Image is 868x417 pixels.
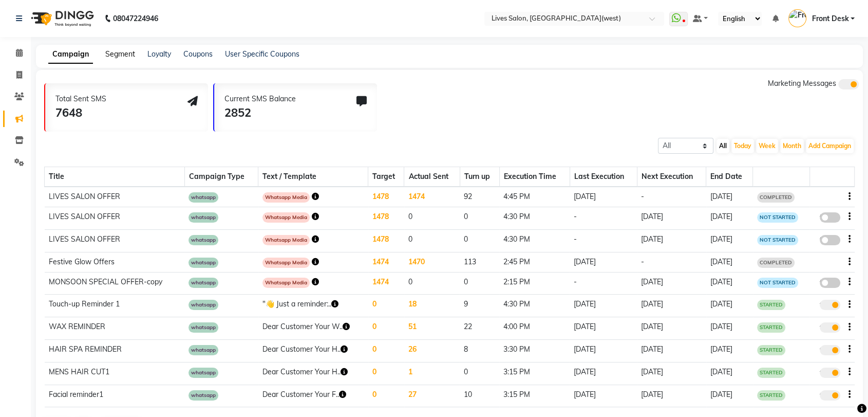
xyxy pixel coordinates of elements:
[258,339,368,362] td: Dear Customer Your H..
[368,295,404,317] td: 0
[706,167,753,187] th: End Date
[499,252,570,272] td: 2:45 PM
[45,272,185,295] td: MONSOON SPECIAL OFFER-copy
[262,258,310,268] span: Whatsapp Media
[460,385,499,407] td: 10
[188,390,218,401] span: whatsapp
[258,317,368,340] td: Dear Customer Your W..
[499,187,570,207] td: 4:45 PM
[26,4,97,33] img: logo
[637,385,706,407] td: [DATE]
[570,207,637,230] td: -
[570,317,637,340] td: [DATE]
[570,272,637,295] td: -
[404,317,460,340] td: 51
[258,362,368,385] td: Dear Customer Your H..
[820,235,840,245] label: false
[55,94,106,104] div: Total Sent SMS
[706,339,753,362] td: [DATE]
[225,49,299,59] a: User Specific Coupons
[45,187,185,207] td: LIVES SALON OFFER
[706,362,753,385] td: [DATE]
[404,385,460,407] td: 27
[820,345,840,355] label: true
[368,272,404,295] td: 1474
[820,212,840,223] label: false
[637,229,706,252] td: [DATE]
[48,45,93,64] a: Campaign
[460,362,499,385] td: 0
[757,300,785,310] span: STARTED
[460,272,499,295] td: 0
[368,362,404,385] td: 0
[637,167,706,187] th: Next Execution
[258,167,368,187] th: Text / Template
[188,345,218,355] span: whatsapp
[637,295,706,317] td: [DATE]
[757,345,785,355] span: STARTED
[820,322,840,333] label: true
[499,207,570,230] td: 4:30 PM
[113,4,158,33] b: 08047224946
[368,385,404,407] td: 0
[499,317,570,340] td: 4:00 PM
[570,339,637,362] td: [DATE]
[706,295,753,317] td: [DATE]
[499,339,570,362] td: 3:30 PM
[224,104,296,121] div: 2852
[258,295,368,317] td: "👋 Just a reminder:..
[499,272,570,295] td: 2:15 PM
[757,368,785,378] span: STARTED
[147,49,171,59] a: Loyalty
[45,207,185,230] td: LIVES SALON OFFER
[570,252,637,272] td: [DATE]
[570,167,637,187] th: Last Execution
[499,362,570,385] td: 3:15 PM
[368,187,404,207] td: 1478
[499,385,570,407] td: 3:15 PM
[262,235,310,245] span: Whatsapp Media
[404,187,460,207] td: 1474
[183,49,213,59] a: Coupons
[460,207,499,230] td: 0
[637,272,706,295] td: [DATE]
[706,385,753,407] td: [DATE]
[45,229,185,252] td: LIVES SALON OFFER
[45,339,185,362] td: HAIR SPA REMINDER
[820,368,840,378] label: true
[570,362,637,385] td: [DATE]
[460,295,499,317] td: 9
[45,252,185,272] td: Festive Glow Offers
[716,139,729,153] button: All
[706,207,753,230] td: [DATE]
[224,94,296,104] div: Current SMS Balance
[570,385,637,407] td: [DATE]
[820,278,840,288] label: false
[404,339,460,362] td: 26
[460,187,499,207] td: 92
[806,139,854,153] button: Add Campaign
[45,295,185,317] td: Touch-up Reminder 1
[460,229,499,252] td: 0
[45,385,185,407] td: Facial reminder1
[637,207,706,230] td: [DATE]
[404,252,460,272] td: 1470
[262,192,310,203] span: Whatsapp Media
[757,212,798,223] span: NOT STARTED
[105,49,135,59] a: Segment
[404,229,460,252] td: 0
[812,13,848,24] span: Front Desk
[45,362,185,385] td: MENS HAIR CUT1
[499,167,570,187] th: Execution Time
[188,278,218,288] span: whatsapp
[404,167,460,187] th: Actual Sent
[706,272,753,295] td: [DATE]
[780,139,804,153] button: Month
[460,252,499,272] td: 113
[404,295,460,317] td: 18
[404,362,460,385] td: 1
[757,192,795,203] span: COMPLETED
[637,187,706,207] td: -
[820,390,840,401] label: true
[188,368,218,378] span: whatsapp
